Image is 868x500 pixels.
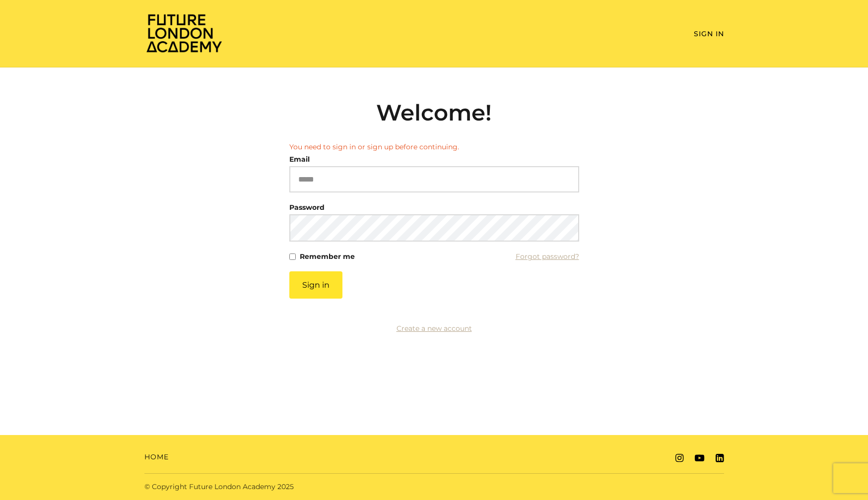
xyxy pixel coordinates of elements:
h2: Welcome! [289,99,579,126]
img: Home Page [144,13,224,53]
div: © Copyright Future London Academy 2025 [136,482,434,492]
a: Sign In [694,29,724,38]
button: Sign in [289,271,342,299]
a: Forgot password? [516,250,579,263]
label: Remember me [300,250,355,263]
li: You need to sign in or sign up before continuing. [289,142,579,152]
a: Create a new account [397,324,472,333]
a: Home [144,452,169,462]
label: Email [289,152,310,166]
label: Password [289,200,325,214]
